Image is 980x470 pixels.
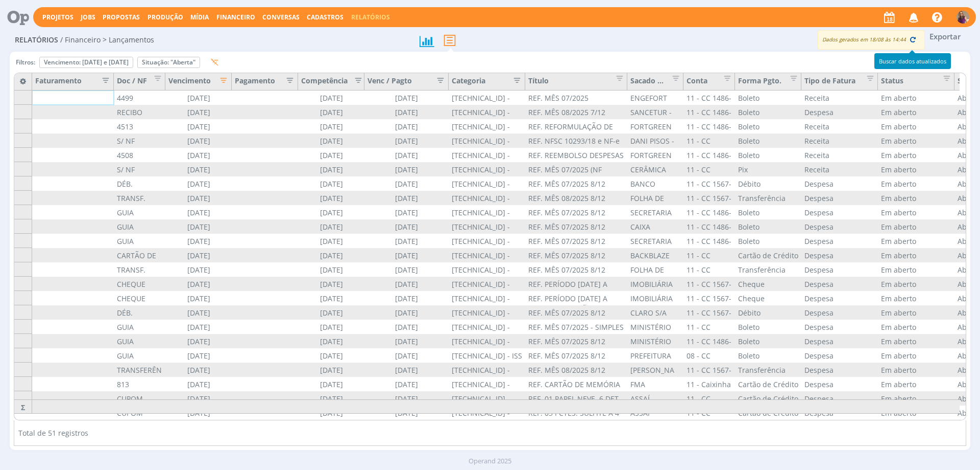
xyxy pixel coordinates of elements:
[298,348,364,363] div: [DATE]
[165,248,232,262] div: [DATE]
[735,377,801,391] div: Cartão de Crédito
[165,205,232,219] div: [DATE]
[627,191,683,205] div: FOLHA DE PAGAMENTO
[627,91,683,105] div: ENGEFORT SISTEMA AVANÇADO DE SEGURANÇA LTDA
[449,219,525,234] div: [TECHNICAL_ID] - FGTS Colaboradores
[801,305,878,320] div: Despesa
[298,119,364,133] div: [DATE]
[165,148,232,162] div: [DATE]
[683,234,735,248] div: 11 - CC 1486-9 - [GEOGRAPHIC_DATA]
[878,334,954,348] div: Em aberto
[878,148,954,162] div: Em aberto
[801,248,878,262] div: Despesa
[627,320,683,334] div: MINISTÉRIO DA FAZENDA
[878,105,954,119] div: Em aberto
[801,205,878,219] div: Despesa
[298,219,364,234] div: [DATE]
[735,148,801,162] div: Boleto
[783,75,798,85] button: Editar filtro para Coluna Forma Pgto.
[525,148,627,162] div: REF. REEMBOLSO DESPESAS VIAGEM JANAÍNA E [PERSON_NAME] [DATE] A [DATE]
[142,58,195,66] span: Situação: "Aberta"
[683,305,735,320] div: 11 - CC 1567-4 - [GEOGRAPHIC_DATA]
[735,291,801,305] div: Cheque
[449,248,525,262] div: [TECHNICAL_ID] - BackBlaze
[348,13,393,21] button: Relatórios
[298,205,364,219] div: [DATE]
[364,363,449,377] div: [DATE]
[114,363,165,377] div: TRANSFERÊNCIA BANCÁRIA
[683,363,735,377] div: 11 - CC 1567-4 - [GEOGRAPHIC_DATA]
[15,36,58,44] span: Relatórios
[165,262,232,277] div: [DATE]
[735,334,801,348] div: Boleto
[35,75,110,89] div: Faturamento
[937,75,951,85] button: Editar filtro para Coluna Status
[627,277,683,291] div: IMOBILIÁRIA MASTER - [PERSON_NAME] [PERSON_NAME]
[449,277,525,291] div: [TECHNICAL_ID] - Aluguel
[449,305,525,320] div: [TECHNICAL_ID] - Internet
[878,91,954,105] div: Em aberto
[525,377,627,391] div: REF. CARTÃO DE MEMÓRIA SDXC SANDISK EXTREME PRO 64GB UHS-200MB/S 2/3
[165,277,232,291] div: [DATE]
[452,75,522,89] div: Categoria
[298,320,364,334] div: [DATE]
[627,176,683,191] div: BANCO SANTANDER BRASIL S.A.
[364,391,449,406] div: [DATE]
[801,133,878,148] div: Receita
[114,219,165,234] div: GUIA
[801,348,878,363] div: Despesa
[878,363,954,377] div: Em aberto
[878,305,954,320] div: Em aberto
[683,248,735,262] div: 11 - CC 46458-5 - [GEOGRAPHIC_DATA]
[801,105,878,119] div: Despesa
[801,191,878,205] div: Despesa
[298,191,364,205] div: [DATE]
[525,348,627,363] div: REF. MÊS 07/2025 8/12
[801,73,878,91] div: Tipo de Fatura
[717,75,731,85] button: Editar filtro para Coluna Conta
[878,219,954,234] div: Em aberto
[627,133,683,148] div: DANI PISOS - TV - [PERSON_NAME] [PERSON_NAME] DOS [PERSON_NAME] LTDA
[304,13,347,21] button: Cadastros
[298,133,364,148] div: [DATE]
[298,391,364,406] div: [DATE]
[878,176,954,191] div: Em aberto
[364,277,449,291] div: [DATE]
[298,91,364,105] div: [DATE]
[449,320,525,334] div: [TECHNICAL_ID] - MKLR
[609,75,624,85] button: Editar filtro para Coluna Título
[298,277,364,291] div: [DATE]
[525,262,627,277] div: REF. MÊS 07/2025 8/12
[449,334,525,348] div: [TECHNICAL_ID] - DAS - Simples Nacional
[144,13,186,21] button: Produção
[525,248,627,262] div: REF. MÊS 07/2025 8/12
[801,277,878,291] div: Despesa
[683,205,735,219] div: 11 - CC 1486-9 - [GEOGRAPHIC_DATA]
[298,162,364,176] div: [DATE]
[801,377,878,391] div: Despesa
[367,75,445,89] div: Venc / Pagto
[262,13,300,21] a: Conversas
[449,363,525,377] div: [TECHNICAL_ID] - Doméstica - Salário e Adiantamento
[114,320,165,334] div: GUIA
[627,73,683,91] div: Sacado / Cedente
[298,105,364,119] div: [DATE]
[627,377,683,391] div: FMA ELETROELETRÔNICOS LTDA
[525,291,627,305] div: REF. PERÍODO [DATE] A [DATE] (COMISSÃO + IPTU) 8/12
[874,53,951,69] div: Buscar dados atualizados
[351,13,390,21] a: Relatórios
[114,91,165,105] div: 4499
[683,277,735,291] div: 11 - CC 1567-4 - [GEOGRAPHIC_DATA]
[525,73,627,91] div: Título
[449,391,525,406] div: [TECHNICAL_ID] - Material de Higiene e Limpeza
[525,277,627,291] div: REF. PERÍODO [DATE] A [DATE] 8/12
[165,133,232,148] div: [DATE]
[364,162,449,176] div: [DATE]
[860,75,874,85] button: Editar filtro para Coluna Tipo de Fatura
[39,57,133,68] button: Vencimento: [DATE] e [DATE]
[525,105,627,119] div: REF. MÊS 08/2025 7/12
[878,377,954,391] div: Em aberto
[165,234,232,248] div: [DATE]
[735,105,801,119] div: Boleto
[735,219,801,234] div: Boleto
